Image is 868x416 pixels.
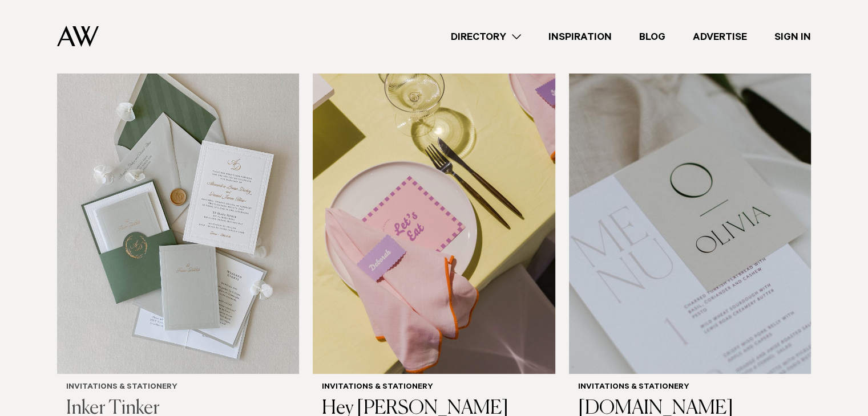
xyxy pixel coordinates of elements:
[625,29,679,44] a: Blog
[57,26,99,47] img: Auckland Weddings Logo
[578,383,802,393] h6: Invitations & Stationery
[322,383,546,393] h6: Invitations & Stationery
[679,29,761,44] a: Advertise
[535,29,625,44] a: Inspiration
[313,50,555,374] img: Auckland Weddings Invitations & Stationery | Hey Lola Design
[761,29,825,44] a: Sign In
[569,50,811,374] img: Auckland Weddings Invitations & Stationery | h.studio
[66,383,290,393] h6: Invitations & Stationery
[437,29,535,44] a: Directory
[57,50,299,374] img: Auckland Weddings Invitations & Stationery | Inker Tinker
